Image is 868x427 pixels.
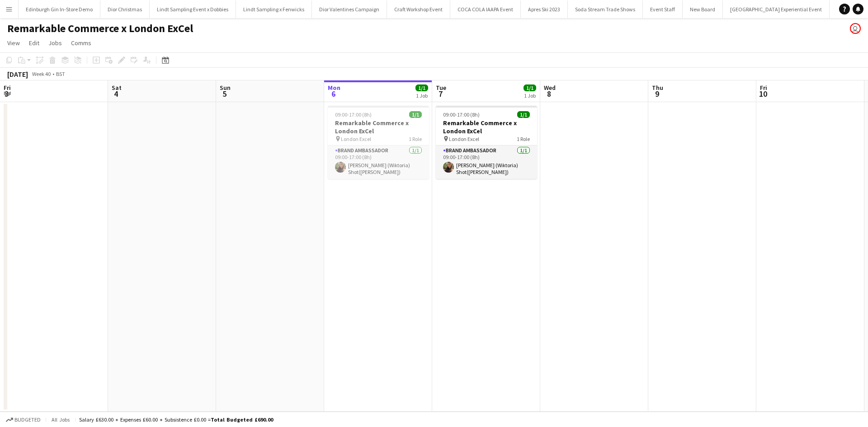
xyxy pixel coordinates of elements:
button: Soda Stream Trade Shows [568,0,643,18]
button: [GEOGRAPHIC_DATA] Experiential Event [723,0,830,18]
div: BST [56,70,65,77]
button: New Board [683,0,723,18]
a: Comms [67,37,95,49]
span: Sat [112,84,122,92]
span: 7 [434,89,446,99]
span: 6 [326,89,340,99]
button: Lindt Sampling Event x Dobbies [150,0,236,18]
button: COCA COLA IAAPA Event [450,0,521,18]
span: Mon [328,84,340,92]
span: Wed [544,84,556,92]
span: Total Budgeted £690.00 [211,416,273,423]
button: Lindt Sampling x Fenwicks [236,0,312,18]
span: 1/1 [517,111,530,118]
span: Week 40 [30,70,52,77]
app-card-role: Brand Ambassador1/109:00-17:00 (8h)[PERSON_NAME] (Wiktoria) Shot([PERSON_NAME]) [328,145,429,179]
span: Fri [4,84,11,92]
span: 5 [218,89,231,99]
span: Comms [71,39,91,47]
a: View [4,37,24,49]
span: Fri [760,84,767,92]
span: All jobs [50,416,71,423]
h3: Remarkable Commerce x London ExCel [328,119,429,135]
div: 1 Job [524,92,536,99]
button: Event Staff [643,0,683,18]
a: Edit [25,37,43,49]
span: 1/1 [415,84,428,91]
h1: Remarkable Commerce x London ExCel [7,22,193,35]
span: Tue [436,84,446,92]
span: London Excel [449,136,479,142]
span: 09:00-17:00 (8h) [335,111,372,118]
span: Budgeted [14,417,41,423]
span: London Excel [341,136,371,142]
span: 10 [759,89,767,99]
span: 8 [542,89,556,99]
span: 4 [110,89,122,99]
button: Craft Workshop Event [387,0,450,18]
span: 1 Role [517,136,530,142]
span: 9 [651,89,663,99]
span: 3 [2,89,11,99]
h3: Remarkable Commerce x London ExCel [436,119,537,135]
span: Jobs [48,39,62,47]
button: Dior Valentines Campaign [312,0,387,18]
span: 1/1 [409,111,422,118]
span: View [7,39,20,47]
div: 1 Job [416,92,428,99]
span: 1/1 [524,84,536,91]
button: Edinburgh Gin In-Store Demo [19,0,100,18]
div: Salary £630.00 + Expenses £60.00 + Subsistence £0.00 = [79,416,273,423]
span: Edit [29,39,39,47]
span: Thu [652,84,663,92]
button: Budgeted [5,415,42,425]
app-job-card: 09:00-17:00 (8h)1/1Remarkable Commerce x London ExCel London Excel1 RoleBrand Ambassador1/109:00-... [436,106,537,179]
span: Sun [220,84,231,92]
span: 09:00-17:00 (8h) [443,111,480,118]
a: Jobs [45,37,66,49]
app-job-card: 09:00-17:00 (8h)1/1Remarkable Commerce x London ExCel London Excel1 RoleBrand Ambassador1/109:00-... [328,106,429,179]
button: Apres Ski 2023 [521,0,568,18]
div: [DATE] [7,70,28,79]
span: 1 Role [409,136,422,142]
app-user-avatar: Joanne Milne [850,23,861,34]
app-card-role: Brand Ambassador1/109:00-17:00 (8h)[PERSON_NAME] (Wiktoria) Shot([PERSON_NAME]) [436,145,537,179]
button: Dior Christmas [100,0,150,18]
